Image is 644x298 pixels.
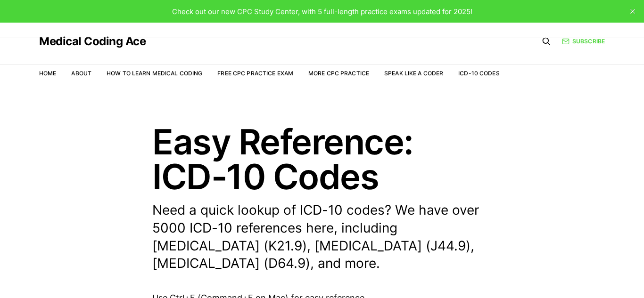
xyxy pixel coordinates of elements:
[217,70,293,77] a: Free CPC Practice Exam
[71,70,91,77] a: About
[625,4,640,19] button: close
[384,70,443,77] a: Speak Like a Coder
[152,201,492,273] p: Need a quick lookup of ICD-10 codes? We have over 5000 ICD-10 references here, including [MEDICAL...
[562,37,605,46] a: Subscribe
[39,70,56,77] a: Home
[39,36,146,47] a: Medical Coding Ace
[458,70,499,77] a: ICD-10 Codes
[308,70,369,77] a: More CPC Practice
[152,124,492,194] h1: Easy Reference: ICD-10 Codes
[107,70,202,77] a: How to Learn Medical Coding
[172,7,472,16] span: Check out our new CPC Study Center, with 5 full-length practice exams updated for 2025!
